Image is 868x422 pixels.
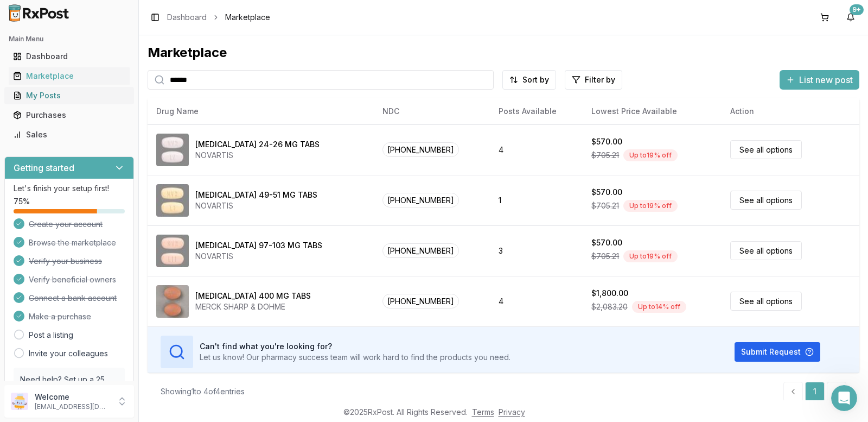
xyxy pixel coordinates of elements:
[783,382,846,401] nav: pagination
[730,241,802,260] a: See all options
[805,382,825,401] a: 1
[374,98,490,124] th: NDC
[200,352,510,363] p: Let us know! Our pharmacy success team will work hard to find the products you need.
[850,4,864,15] div: 9+
[156,235,189,267] img: Entresto 97-103 MG TABS
[591,136,622,147] div: $570.00
[20,374,118,407] p: Need help? Set up a 25 minute call with our team to set up.
[29,219,103,230] span: Create your account
[14,196,30,207] span: 75 %
[735,342,820,362] button: Submit Request
[13,90,125,101] div: My Posts
[156,184,189,217] img: Entresto 49-51 MG TABS
[490,98,583,124] th: Posts Available
[722,98,859,124] th: Action
[632,301,686,313] div: Up to 14 % off
[148,98,374,124] th: Drug Name
[161,386,245,397] div: Showing 1 to 4 of 4 entries
[591,187,622,198] div: $570.00
[490,175,583,225] td: 1
[4,126,134,143] button: Sales
[472,407,494,417] a: Terms
[35,402,110,411] p: [EMAIL_ADDRESS][DOMAIN_NAME]
[780,70,859,90] button: List new post
[831,385,857,411] iframe: Intercom live chat
[14,183,125,194] p: Let's finish your setup first!
[591,200,619,211] span: $705.21
[382,243,459,258] span: [PHONE_NUMBER]
[623,200,678,212] div: Up to 19 % off
[490,276,583,326] td: 4
[780,75,859,86] a: List new post
[490,225,583,276] td: 3
[195,190,317,200] div: [MEDICAL_DATA] 49-51 MG TABS
[591,150,619,161] span: $705.21
[623,250,678,262] div: Up to 19 % off
[29,237,116,248] span: Browse the marketplace
[591,288,628,299] div: $1,800.00
[591,237,622,248] div: $570.00
[13,71,125,81] div: Marketplace
[4,67,134,85] button: Marketplace
[29,330,73,341] a: Post a listing
[156,134,189,166] img: Entresto 24-26 MG TABS
[842,9,859,26] button: 9+
[382,193,459,207] span: [PHONE_NUMBER]
[13,110,125,121] div: Purchases
[29,274,116,285] span: Verify beneficial owners
[4,48,134,65] button: Dashboard
[9,86,130,105] a: My Posts
[4,4,74,22] img: RxPost Logo
[167,12,207,23] a: Dashboard
[730,292,802,311] a: See all options
[730,140,802,159] a: See all options
[585,74,615,85] span: Filter by
[591,251,619,262] span: $705.21
[490,124,583,175] td: 4
[156,285,189,318] img: Isentress 400 MG TABS
[565,70,622,90] button: Filter by
[195,150,320,161] div: NOVARTIS
[195,240,322,251] div: [MEDICAL_DATA] 97-103 MG TABS
[13,51,125,62] div: Dashboard
[502,70,556,90] button: Sort by
[29,348,108,359] a: Invite your colleagues
[522,74,549,85] span: Sort by
[29,293,117,304] span: Connect a bank account
[13,129,125,140] div: Sales
[623,149,678,161] div: Up to 19 % off
[499,407,525,417] a: Privacy
[382,142,459,157] span: [PHONE_NUMBER]
[195,139,320,150] div: [MEDICAL_DATA] 24-26 MG TABS
[29,311,91,322] span: Make a purchase
[11,393,28,410] img: User avatar
[9,47,130,66] a: Dashboard
[591,301,628,312] span: $2,083.20
[583,98,721,124] th: Lowest Price Available
[167,12,270,23] nav: breadcrumb
[195,200,317,211] div: NOVARTIS
[225,12,270,23] span: Marketplace
[148,44,859,61] div: Marketplace
[9,66,130,86] a: Marketplace
[195,251,322,262] div: NOVARTIS
[14,161,74,174] h3: Getting started
[4,87,134,104] button: My Posts
[35,392,110,402] p: Welcome
[4,106,134,124] button: Purchases
[195,301,311,312] div: MERCK SHARP & DOHME
[29,256,102,267] span: Verify your business
[730,191,802,210] a: See all options
[382,294,459,308] span: [PHONE_NUMBER]
[799,73,853,86] span: List new post
[200,341,510,352] h3: Can't find what you're looking for?
[9,105,130,125] a: Purchases
[9,35,130,43] h2: Main Menu
[9,125,130,144] a: Sales
[195,291,311,301] div: [MEDICAL_DATA] 400 MG TABS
